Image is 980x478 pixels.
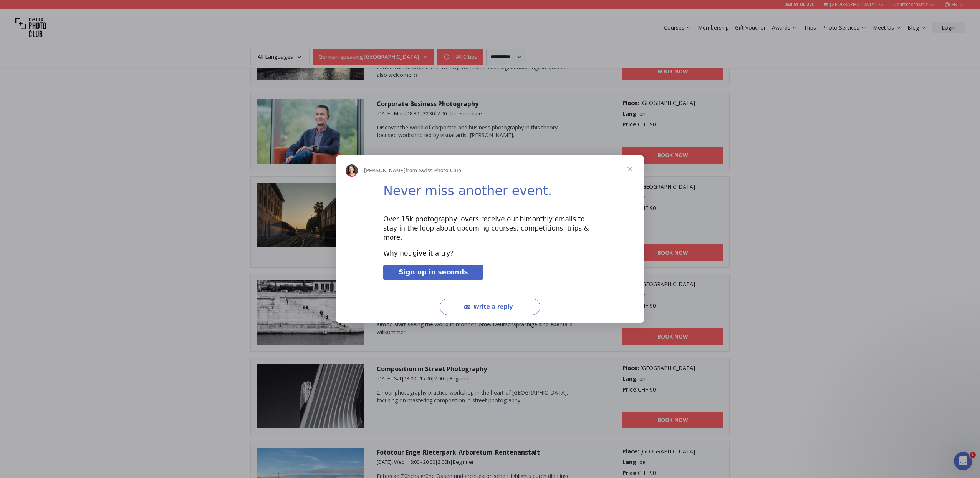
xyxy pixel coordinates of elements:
[346,164,358,177] img: Profile image for Joan
[383,183,597,204] h1: Never miss another event.
[616,155,644,183] span: Close
[406,168,461,173] span: from Swiss Photo Club
[364,168,406,173] span: [PERSON_NAME]
[399,268,468,276] span: Sign up in seconds
[383,265,483,280] a: Sign up in seconds
[440,299,540,315] button: Write a reply
[383,215,597,242] div: Over 15k photography lovers receive our bimonthly emails to stay in the loop about upcoming cours...
[383,249,597,258] div: Why not give it a try?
